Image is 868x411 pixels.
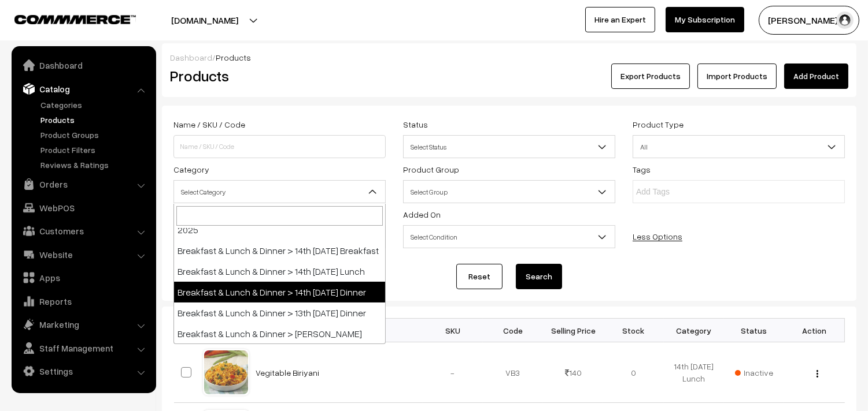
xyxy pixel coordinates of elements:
[131,6,279,35] button: [DOMAIN_NAME]
[174,302,385,323] li: Breakfast & Lunch & Dinner > 13th [DATE] Dinner
[403,225,615,248] span: Select Condition
[38,99,152,111] a: Categories
[170,51,848,63] div: /
[664,342,724,403] td: 14th [DATE] Lunch
[516,264,562,289] button: Search
[170,67,385,85] h2: Products
[724,319,784,342] th: Status
[404,182,615,202] span: Select Group
[14,338,152,358] a: Staff Management
[14,197,152,218] a: WebPOS
[403,180,615,203] span: Select Group
[404,227,615,247] span: Select Condition
[585,7,655,32] a: Hire an Expert
[174,182,385,202] span: Select Category
[14,174,152,195] a: Orders
[633,135,845,158] span: All
[14,244,152,265] a: Website
[759,6,859,35] button: [PERSON_NAME] s…
[38,159,152,171] a: Reviews & Ratings
[603,319,663,342] th: Stock
[14,79,152,99] a: Catalog
[14,361,152,382] a: Settings
[14,267,152,288] a: Apps
[174,282,385,302] li: Breakfast & Lunch & Dinner > 14th [DATE] Dinner
[636,186,737,198] input: Add Tags
[38,129,152,141] a: Product Groups
[14,221,152,241] a: Customers
[611,63,690,89] button: Export Products
[784,319,844,342] th: Action
[170,53,212,62] a: Dashboard
[14,12,116,25] a: COMMMERCE
[666,7,744,32] a: My Subscription
[14,55,152,76] a: Dashboard
[174,261,385,282] li: Breakfast & Lunch & Dinner > 14th [DATE] Lunch
[256,368,320,378] a: Vegitable Biriyani
[403,208,441,221] label: Added On
[423,319,483,342] th: SKU
[817,370,818,378] img: Menu
[216,53,251,62] span: Products
[543,342,603,403] td: 140
[403,118,428,130] label: Status
[174,323,385,358] li: Breakfast & Lunch & Dinner > [PERSON_NAME][DATE] (Inactive)
[14,291,152,312] a: Reports
[483,342,543,403] td: VB3
[38,144,152,156] a: Product Filters
[403,135,615,158] span: Select Status
[603,342,663,403] td: 0
[404,137,615,157] span: Select Status
[423,342,483,403] td: -
[633,163,651,175] label: Tags
[543,319,603,342] th: Selling Price
[173,118,245,130] label: Name / SKU / Code
[403,163,459,175] label: Product Group
[38,114,152,126] a: Products
[173,163,209,175] label: Category
[664,319,724,342] th: Category
[14,314,152,335] a: Marketing
[456,264,503,289] a: Reset
[697,63,777,89] a: Import Products
[173,180,386,203] span: Select Category
[735,367,773,379] span: Inactive
[174,240,385,261] li: Breakfast & Lunch & Dinner > 14th [DATE] Breakfast
[483,319,543,342] th: Code
[633,118,684,130] label: Product Type
[784,63,848,89] a: Add Product
[633,137,844,157] span: All
[14,15,136,24] img: COMMMERCE
[633,231,682,241] a: Less Options
[836,12,854,29] img: user
[173,135,386,158] input: Name / SKU / Code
